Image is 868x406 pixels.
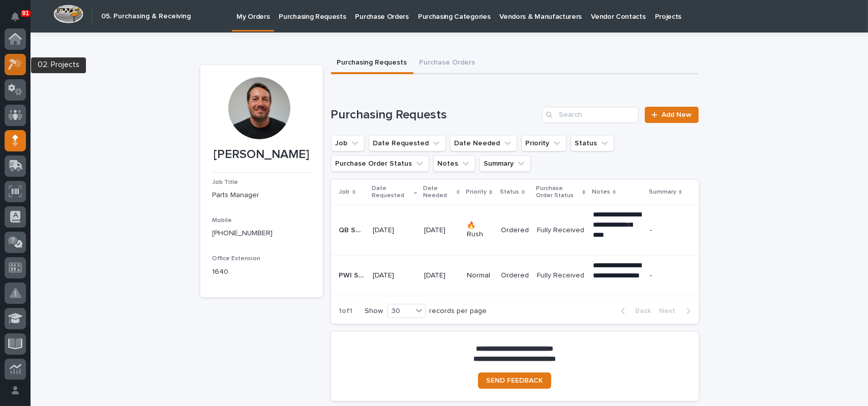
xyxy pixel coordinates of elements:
[372,183,411,202] p: Date Requested
[467,222,492,239] p: 🔥 Rush
[331,135,365,151] button: Job
[213,256,261,262] span: Office Extension
[521,135,566,151] button: Priority
[13,12,26,28] div: Notifications91
[450,135,517,151] button: Date Needed
[213,267,311,277] p: 1640
[22,10,29,17] p: 91
[542,107,639,123] input: Search
[662,111,692,118] span: Add New
[430,307,487,316] p: records per page
[650,226,682,235] p: -
[373,226,416,235] p: [DATE]
[5,6,26,27] button: Notifications
[649,186,676,198] p: Summary
[592,186,610,198] p: Notes
[650,271,682,280] p: -
[213,190,311,201] p: Parts Manager
[501,271,529,280] p: Ordered
[424,226,459,235] p: [DATE]
[331,155,429,172] button: Purchase Order Status
[467,271,492,280] p: Normal
[537,224,586,235] p: Fully Received
[645,107,698,123] a: Add New
[213,147,311,162] p: [PERSON_NAME]
[365,307,383,316] p: Show
[480,155,531,172] button: Summary
[478,372,551,389] a: SEND FEEDBACK
[630,306,651,316] span: Back
[213,179,238,185] span: Job Title
[433,155,475,172] button: Notes
[339,186,350,198] p: Job
[660,306,682,316] span: Next
[655,306,699,316] button: Next
[101,12,191,21] h2: 05. Purchasing & Receiving
[423,183,454,202] p: Date Needed
[331,53,413,74] button: Purchasing Requests
[501,226,529,235] p: Ordered
[331,299,361,324] p: 1 of 1
[388,306,412,317] div: 30
[213,230,273,237] a: [PHONE_NUMBER]
[537,269,586,280] p: Fully Received
[424,271,459,280] p: [DATE]
[486,377,543,384] span: SEND FEEDBACK
[571,135,614,151] button: Status
[373,271,416,280] p: [DATE]
[613,306,655,316] button: Back
[500,186,519,198] p: Status
[213,217,232,224] span: Mobile
[466,186,487,198] p: Priority
[339,269,367,280] p: PWI Stock
[369,135,446,151] button: Date Requested
[339,224,367,235] p: QB Sale
[536,183,580,202] p: Purchase Order Status
[413,53,482,74] button: Purchase Orders
[53,5,83,23] img: Workspace Logo
[331,256,699,296] tr: PWI StockPWI Stock [DATE][DATE]NormalOrderedFully ReceivedFully Received **** **** **** **** ****...
[331,108,538,122] h1: Purchasing Requests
